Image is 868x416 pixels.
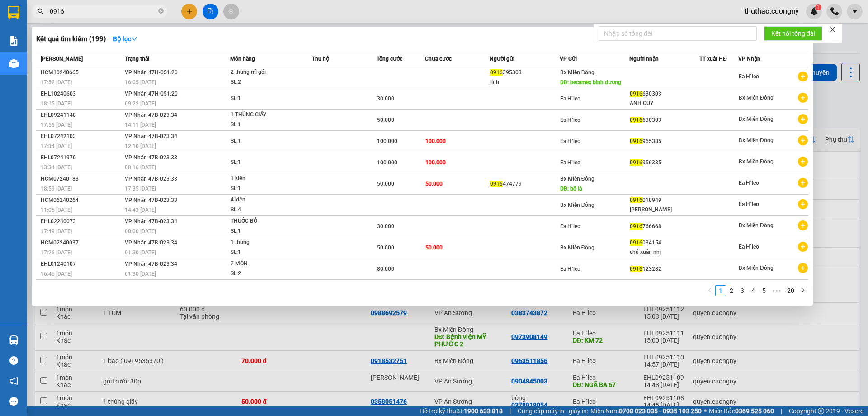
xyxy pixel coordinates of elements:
span: Món hàng [230,56,255,62]
span: 17:35 [DATE] [125,186,156,192]
span: plus-circle [798,93,808,103]
span: VP Nhận 47B-023.33 [125,176,177,182]
span: Ea H`leo [560,266,580,272]
a: 20 [784,286,797,296]
img: solution-icon [9,36,19,46]
button: left [704,285,715,296]
span: 09:22 [DATE] [125,100,156,107]
span: question-circle [9,356,18,365]
span: Thu hộ [312,56,329,62]
li: 2 [726,285,737,296]
span: Bx Miền Đông [739,95,774,101]
span: VP Nhận 47B-023.34 [125,218,177,225]
span: right [800,287,806,293]
div: HCM02240037 [41,238,122,248]
span: DĐ: becamex bình dương [560,79,622,86]
div: SL: 1 [231,136,298,146]
div: 630303 [630,115,699,125]
span: 14:11 [DATE] [125,122,156,128]
li: 4 [748,285,759,296]
div: 766668 [630,222,699,231]
span: VP Nhận 47B-023.34 [125,112,177,118]
div: HCM10240665 [41,68,122,77]
span: plus-circle [798,178,808,188]
a: 5 [759,286,769,296]
div: SL: 1 [231,248,298,258]
span: 30.000 [377,96,394,102]
img: logo-vxr [8,6,19,19]
span: 01:30 [DATE] [125,249,156,256]
div: 1 kiện [231,174,298,184]
span: 17:52 [DATE] [41,79,72,86]
span: Bx Miền Đông [739,158,774,165]
span: DĐ: bố lá [560,186,582,192]
li: Next 5 Pages [769,285,784,296]
span: 0916 [630,91,642,97]
span: 17:49 [DATE] [41,228,72,234]
span: ••• [769,285,784,296]
h3: Kết quả tìm kiếm ( 199 ) [36,34,106,44]
span: plus-circle [798,220,808,230]
span: search [38,8,44,14]
span: 100.000 [425,138,446,144]
span: Ea H`leo [739,244,759,250]
strong: Bộ lọc [113,35,137,43]
div: 630303 [630,89,699,99]
span: plus-circle [798,263,808,273]
span: Người gửi [490,56,514,62]
span: close [830,26,836,33]
div: SL: 2 [231,77,298,87]
span: 100.000 [425,159,446,166]
span: 0916 [490,69,503,76]
input: Tìm tên, số ĐT hoặc mã đơn [50,6,156,16]
div: 2 MÓN [231,259,298,269]
span: 50.000 [377,117,394,123]
span: 17:56 [DATE] [41,122,72,128]
img: warehouse-icon [9,335,19,345]
span: 18:15 [DATE] [41,100,72,107]
span: 17:26 [DATE] [41,249,72,256]
div: EHL07242103 [41,132,122,141]
div: chú xuân nhị [630,248,699,257]
span: Bx Miền Đông [739,222,774,229]
a: 2 [726,286,736,296]
button: Kết nối tổng đài [764,26,822,41]
span: 17:34 [DATE] [41,143,72,149]
span: Bx Miền Đông [739,265,774,271]
span: VP Nhận 47B-023.33 [125,197,177,203]
div: SL: 1 [231,226,298,236]
span: Ea H`leo [739,201,759,207]
div: SL: 1 [231,94,298,104]
span: Bx Miền Đông [739,116,774,122]
span: 0916 [630,197,642,203]
div: SL: 1 [231,158,298,167]
span: plus-circle [798,157,808,167]
span: plus-circle [798,199,808,209]
span: Ea H`leo [560,117,580,123]
a: 4 [748,286,758,296]
span: 50.000 [425,181,443,187]
span: VP Nhận 47B-023.33 [125,154,177,161]
span: VP Nhận 47B-023.34 [125,239,177,246]
span: 50.000 [377,244,394,251]
span: plus-circle [798,114,808,124]
span: 100.000 [377,138,397,144]
span: Ea H`leo [560,159,580,166]
span: VP Nhận 47B-023.34 [125,261,177,267]
span: 0916 [630,223,642,230]
div: HCM06240264 [41,196,122,205]
div: HCM07240183 [41,174,122,184]
span: 50.000 [425,244,443,251]
div: EHL09241148 [41,110,122,120]
span: Bx Miền Đông [560,176,595,182]
div: 1 THÙNG GIẤY [231,110,298,120]
span: Chưa cước [425,56,452,62]
div: 2 thùng mì gói [231,67,298,77]
span: [PERSON_NAME] [41,56,83,62]
span: 11:05 [DATE] [41,207,72,213]
span: 01:30 [DATE] [125,271,156,277]
div: EHL01240107 [41,259,122,269]
div: EHL10240603 [41,89,122,99]
span: VP Nhận 47B-023.34 [125,133,177,139]
span: Ea H`leo [560,96,580,102]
